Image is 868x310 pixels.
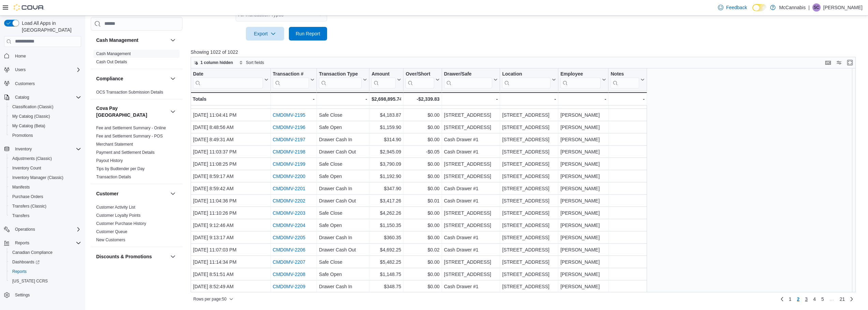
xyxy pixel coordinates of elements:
div: Drawer Cash In [319,184,367,193]
div: [PERSON_NAME] [560,111,606,119]
button: Operations [1,225,84,234]
div: [STREET_ADDRESS] [502,123,556,131]
div: -$0.05 [406,148,439,156]
span: Transfers (Classic) [12,203,46,209]
div: [STREET_ADDRESS] [502,111,556,119]
a: CMD0MV-2198 [273,149,305,154]
span: Inventory Manager (Classic) [12,175,63,180]
div: Transaction Type [319,71,362,77]
button: Sort fields [236,59,267,67]
div: Date [193,71,263,77]
div: Drawer/Safe [444,71,492,77]
div: [DATE] 11:04:36 PM [193,197,268,205]
a: Dashboards [10,258,42,266]
a: Inventory Count [10,164,44,172]
a: CMD0MV-2195 [273,112,305,118]
div: $3,338.87 [371,99,401,107]
span: Dashboards [10,258,81,266]
div: [DATE] 11:08:25 PM [193,160,268,168]
a: CMD0MV-2200 [273,174,305,179]
a: Customer Queue [96,229,127,234]
button: Compliance [96,75,167,82]
input: Dark Mode [752,4,767,11]
span: Run Report [296,30,320,37]
span: Washington CCRS [10,277,81,285]
button: Customer [96,190,167,197]
div: [DATE] 11:10:26 PM [193,209,268,217]
div: Steven Comeau [812,3,821,12]
div: Employee [560,71,601,88]
div: $0.00 [406,209,439,217]
div: [DATE] 11:02:47 PM [193,99,268,107]
span: Reports [12,269,27,274]
div: Drawer Cash Out [319,197,367,205]
span: Customers [12,79,81,88]
div: Transaction Type [319,71,362,88]
a: CMD0MV-2202 [273,198,305,203]
button: Settings [1,290,84,300]
span: Operations [15,227,35,232]
button: Reports [12,239,32,247]
span: Settings [12,291,81,299]
button: Cash Management [96,37,167,44]
div: $0.00 [406,172,439,180]
span: Payout History [96,158,123,163]
a: Page 21 of 21 [837,294,848,305]
span: My Catalog (Beta) [12,123,45,129]
div: Customer [91,203,182,247]
span: Tips by Budtender per Day [96,166,145,172]
button: My Catalog (Beta) [7,121,84,131]
div: [STREET_ADDRESS] [444,209,498,217]
button: Users [12,66,28,74]
button: Cova Pay [GEOGRAPHIC_DATA] [96,105,167,118]
div: [STREET_ADDRESS] [502,148,556,156]
div: Drawer Cash Out [319,148,367,156]
div: Over/Short [406,71,434,77]
span: Export [250,27,280,40]
div: [STREET_ADDRESS] [502,172,556,180]
span: Merchant Statement [96,142,133,147]
span: [US_STATE] CCRS [12,278,48,284]
div: [PERSON_NAME] [560,160,606,168]
div: $3,417.26 [371,197,401,205]
a: Inventory Manager (Classic) [10,174,66,182]
a: Tips by Budtender per Day [96,166,145,171]
span: Customers [15,81,35,86]
a: CMD0MV-2199 [273,161,305,167]
a: [US_STATE] CCRS [10,277,50,285]
div: [STREET_ADDRESS] [502,99,556,107]
a: Feedback [715,1,750,14]
span: My Catalog (Beta) [10,122,81,130]
a: CMD0MV-2204 [273,223,305,228]
button: Transfers (Classic) [7,201,84,211]
div: Cova Pay [GEOGRAPHIC_DATA] [91,124,182,184]
a: Transaction Details [96,175,131,179]
a: Promotions [10,131,36,140]
button: [US_STATE] CCRS [7,276,84,286]
div: Over/Short [406,71,434,88]
button: 1 column hidden [191,59,236,67]
span: 4 [813,296,816,303]
div: Amount [371,71,396,77]
p: | [808,3,810,12]
span: Classification (Classic) [10,103,81,111]
span: Users [15,67,26,72]
a: CMD0MV-2209 [273,284,305,289]
div: $0.00 [406,135,439,144]
button: Customers [1,79,84,88]
a: Canadian Compliance [10,248,55,257]
span: Users [12,66,81,74]
span: Promotions [10,131,81,140]
a: Page 3 of 21 [802,294,810,305]
div: -$2,339.83 [406,95,439,103]
button: Users [1,65,84,75]
div: $2,698,895.74 [371,95,401,103]
span: Inventory [12,145,81,153]
span: Catalog [12,93,81,101]
div: Safe Open [319,123,367,131]
button: Cash Management [169,36,177,44]
div: Safe Open [319,172,367,180]
a: CMD0MV-2208 [273,272,305,277]
span: Inventory Count [10,164,81,172]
